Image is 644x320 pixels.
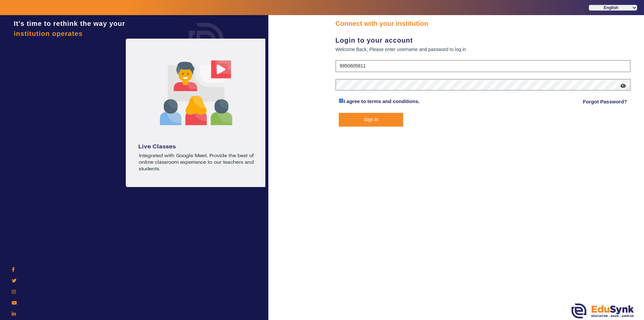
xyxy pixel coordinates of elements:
div: Connect with your institution [335,18,631,29]
button: Sign In [339,113,403,127]
a: I agree to terms and conditions. [343,98,420,104]
input: User Name [335,60,631,72]
img: edusynk.png [572,304,634,318]
div: Welcome Back, Please enter username and password to log in [335,45,631,53]
img: login1.png [126,39,267,187]
div: Login to your account [335,35,631,45]
span: It's time to rethink the way your [14,20,125,27]
span: institution operates [14,30,83,37]
img: login.png [181,15,231,65]
a: Forgot Password? [583,98,627,106]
